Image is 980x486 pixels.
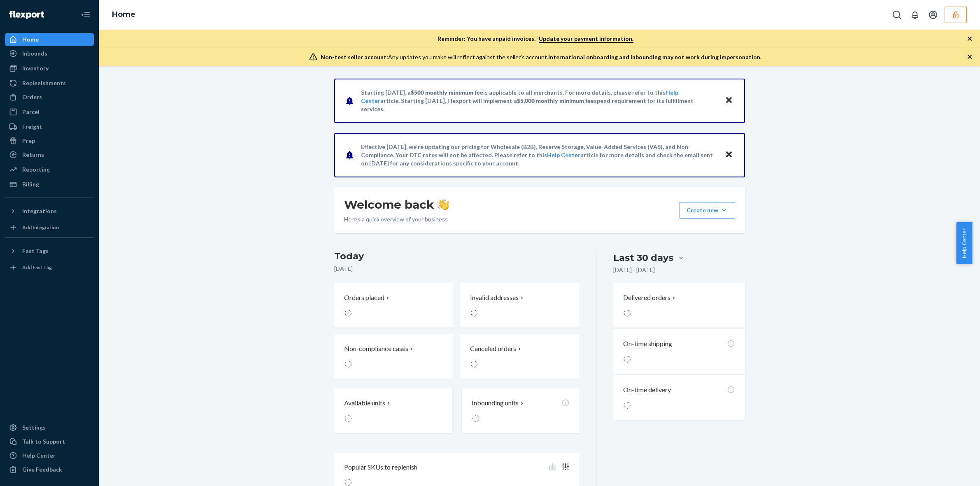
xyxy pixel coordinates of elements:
[22,165,50,174] div: Reporting
[321,53,761,61] div: Any updates you make will reflect against the seller's account.
[344,197,449,212] h1: Welcome back
[5,421,94,434] a: Settings
[5,221,94,234] a: Add Integration
[539,35,633,43] a: Update your payment information.
[344,344,408,353] p: Non-compliance cases
[344,293,384,302] p: Orders placed
[680,202,735,219] button: Create new
[724,149,734,161] button: Close
[22,207,57,215] div: Integrations
[623,293,677,302] button: Delivered orders
[5,77,94,90] a: Replenishments
[22,35,39,44] div: Home
[956,222,972,264] button: Help Center
[344,215,449,223] p: Here’s a quick overview of your business
[5,261,94,274] a: Add Fast Tag
[438,199,449,210] img: hand-wave emoji
[623,385,671,395] p: On-time delivery
[5,148,94,161] a: Returns
[517,97,594,104] span: $5,000 monthly minimum fee
[5,47,94,60] a: Inbounds
[470,344,516,353] p: Canceled orders
[22,465,62,474] div: Give Feedback
[22,49,47,58] div: Inbounds
[5,449,94,462] a: Help Center
[889,7,905,23] button: Open Search Box
[9,11,44,19] img: Flexport logo
[22,151,44,159] div: Returns
[22,108,40,116] div: Parcel
[22,437,65,446] div: Talk to Support
[22,224,59,231] div: Add Integration
[5,91,94,104] a: Orders
[105,3,142,27] ol: breadcrumbs
[5,463,94,476] button: Give Feedback
[22,64,49,72] div: Inventory
[5,62,94,75] a: Inventory
[22,123,42,131] div: Freight
[5,244,94,258] button: Fast Tags
[5,163,94,176] a: Reporting
[548,53,761,60] span: International onboarding and inbounding may not work during impersonation.
[334,265,580,273] p: [DATE]
[321,53,388,60] span: Non-test seller account:
[462,388,580,433] button: Inbounding units
[613,251,673,264] div: Last 30 days
[724,95,734,107] button: Close
[334,388,452,433] button: Available units
[5,33,94,46] a: Home
[613,266,655,274] p: [DATE] - [DATE]
[344,398,385,408] p: Available units
[22,247,49,255] div: Fast Tags
[334,250,580,263] h3: Today
[22,264,52,271] div: Add Fast Tag
[361,143,717,167] p: Effective [DATE], we're updating our pricing for Wholesale (B2B), Reserve Storage, Value-Added Se...
[77,7,94,23] button: Close Navigation
[907,7,923,23] button: Open notifications
[5,205,94,218] button: Integrations
[344,463,417,472] p: Popular SKUs to replenish
[334,334,454,379] button: Non-compliance cases
[470,293,519,302] p: Invalid addresses
[925,7,941,23] button: Open account menu
[623,339,672,349] p: On-time shipping
[112,10,135,19] a: Home
[460,334,580,379] button: Canceled orders
[22,423,46,432] div: Settings
[22,451,56,460] div: Help Center
[5,134,94,147] a: Prep
[361,88,717,113] p: Starting [DATE], a is applicable to all merchants. For more details, please refer to this article...
[22,79,66,87] div: Replenishments
[438,35,633,43] p: Reminder: You have unpaid invoices.
[5,120,94,133] a: Freight
[5,178,94,191] a: Billing
[411,89,483,96] span: $500 monthly minimum fee
[547,151,580,158] a: Help Center
[5,435,94,448] button: Talk to Support
[22,137,35,145] div: Prep
[22,180,39,188] div: Billing
[22,93,42,101] div: Orders
[5,105,94,119] a: Parcel
[334,283,454,328] button: Orders placed
[472,398,519,408] p: Inbounding units
[460,283,580,328] button: Invalid addresses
